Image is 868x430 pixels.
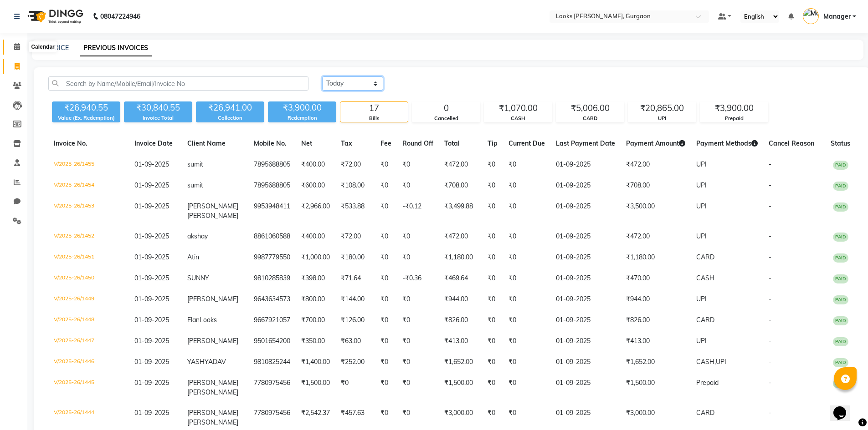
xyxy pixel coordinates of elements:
td: ₹0 [503,226,550,247]
span: 01-09-2025 [134,409,169,417]
td: ₹0 [397,352,439,373]
td: ₹0 [375,352,397,373]
td: ₹944.00 [621,289,691,310]
span: - [769,232,771,240]
span: - [769,379,771,387]
td: 01-09-2025 [550,352,621,373]
td: ₹1,500.00 [621,373,691,403]
span: PAID [833,274,848,283]
td: 7895688805 [248,154,296,176]
span: 01-09-2025 [134,274,169,282]
td: ₹600.00 [296,175,335,196]
td: ₹472.00 [621,226,691,247]
span: SUNNY [187,274,209,282]
td: ₹108.00 [335,175,375,196]
span: Invoice Date [134,139,173,147]
span: Atin [187,253,199,261]
span: Net [301,139,312,147]
div: Calendar [29,41,56,52]
span: sumit [187,160,203,168]
td: 01-09-2025 [550,373,621,403]
span: 01-09-2025 [134,316,169,324]
span: Fee [380,139,391,147]
img: logo [23,4,86,29]
span: Cancel Reason [769,139,814,147]
td: ₹126.00 [335,310,375,331]
span: PAID [833,358,848,367]
td: ₹0 [397,226,439,247]
div: Prepaid [700,115,768,122]
td: 01-09-2025 [550,196,621,226]
td: ₹0 [503,175,550,196]
td: V/2025-26/1451 [48,247,129,268]
td: V/2025-26/1452 [48,226,129,247]
td: ₹0 [397,289,439,310]
div: 0 [412,102,480,115]
span: [PERSON_NAME] [187,409,238,417]
span: 01-09-2025 [134,253,169,261]
td: ₹0 [482,310,503,331]
td: 01-09-2025 [550,154,621,176]
span: [PERSON_NAME] [187,212,238,220]
td: ₹1,500.00 [439,373,482,403]
td: 01-09-2025 [550,331,621,352]
td: ₹826.00 [439,310,482,331]
td: V/2025-26/1450 [48,268,129,289]
td: ₹0 [375,310,397,331]
span: CASH, [696,358,716,366]
span: Last Payment Date [556,139,615,147]
td: ₹0 [503,373,550,403]
span: - [769,202,771,210]
td: ₹826.00 [621,310,691,331]
div: ₹26,941.00 [196,101,264,114]
span: PAID [833,379,848,388]
span: sumit [187,181,203,189]
span: PAID [833,337,848,346]
td: V/2025-26/1449 [48,289,129,310]
td: ₹3,500.00 [621,196,691,226]
td: ₹0 [482,226,503,247]
td: ₹0 [503,289,550,310]
td: ₹0 [375,247,397,268]
td: ₹2,966.00 [296,196,335,226]
div: ₹30,840.55 [124,101,192,114]
span: UPI [696,295,707,303]
span: [PERSON_NAME] [187,295,238,303]
td: ₹0 [482,289,503,310]
span: - [769,274,771,282]
td: ₹0 [397,175,439,196]
td: V/2025-26/1453 [48,196,129,226]
td: ₹1,400.00 [296,352,335,373]
span: CARD [696,409,714,417]
span: PAID [833,233,848,242]
span: - [769,253,771,261]
td: ₹0 [503,154,550,176]
div: 17 [340,102,408,115]
span: PAID [833,182,848,191]
td: ₹413.00 [621,331,691,352]
span: - [769,181,771,189]
td: ₹180.00 [335,247,375,268]
input: Search by Name/Mobile/Email/Invoice No [48,76,308,91]
td: 01-09-2025 [550,175,621,196]
td: V/2025-26/1447 [48,331,129,352]
span: Payment Amount [626,139,685,147]
td: 01-09-2025 [550,247,621,268]
span: UPI [696,160,707,168]
span: [PERSON_NAME] [187,337,238,345]
span: - [769,295,771,303]
td: ₹400.00 [296,226,335,247]
span: Tip [488,139,498,147]
td: ₹0 [335,373,375,403]
div: Collection [196,114,264,122]
td: 9643634573 [248,289,296,310]
span: - [769,316,771,324]
td: ₹252.00 [335,352,375,373]
span: PAID [833,161,848,170]
span: Payment Methods [696,139,758,147]
span: 01-09-2025 [134,232,169,240]
td: -₹0.36 [397,268,439,289]
a: PREVIOUS INVOICES [80,40,152,56]
td: ₹700.00 [296,310,335,331]
div: ₹26,940.55 [52,101,120,114]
